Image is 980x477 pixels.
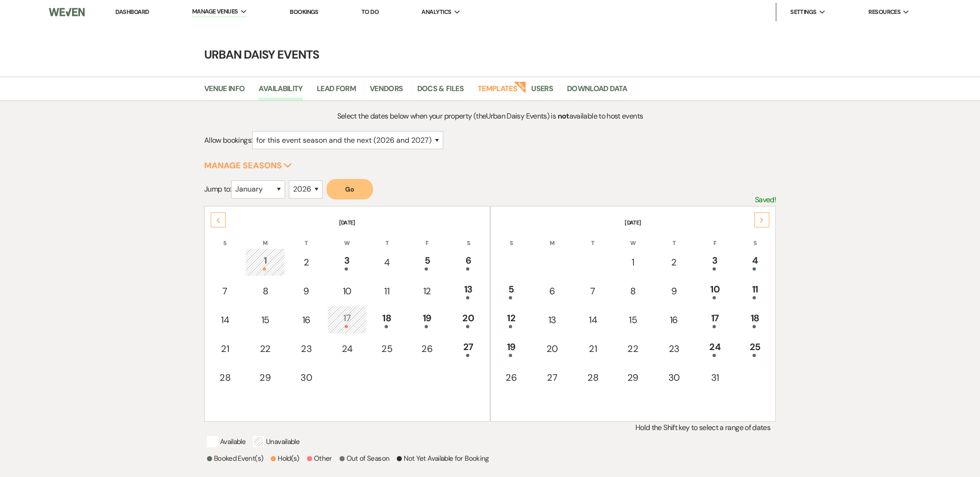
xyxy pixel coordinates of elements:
th: T [653,228,694,247]
th: [DATE] [206,207,489,227]
th: S [492,228,531,247]
div: 12 [497,311,526,328]
div: 29 [250,371,280,384]
div: 28 [579,371,607,384]
div: 25 [373,342,401,356]
button: Manage Seasons [204,161,292,170]
div: 17 [700,311,730,328]
a: Vendors [370,83,403,100]
div: 4 [741,253,769,271]
p: Saved! [755,194,776,206]
div: 2 [291,255,321,269]
div: 2 [659,255,689,269]
p: Select the dates below when your property (the Urban Daisy Events ) is available to host events [276,110,705,122]
div: 25 [741,340,769,357]
strong: New [514,80,527,93]
a: Users [531,83,553,100]
div: 8 [618,284,647,298]
div: 18 [373,311,401,328]
th: M [532,228,573,247]
a: To Do [361,8,379,16]
span: Analytics [421,7,451,17]
div: 11 [373,284,401,298]
p: Not Yet Available for Booking [397,453,488,464]
div: 23 [291,342,321,356]
div: 22 [618,342,647,356]
div: 29 [618,371,647,384]
div: 5 [497,282,526,299]
p: Out of Season [340,453,390,464]
th: S [206,228,245,247]
div: 21 [211,342,240,356]
button: Go [327,179,373,199]
p: Unavailable [253,436,300,447]
span: Allow bookings: [204,135,252,145]
div: 15 [618,313,647,327]
div: 14 [211,313,240,327]
div: 17 [333,311,361,328]
div: 31 [700,371,730,384]
div: 10 [700,282,730,299]
a: Availability [259,83,302,100]
p: Hold the Shift key to select a range of dates [204,422,776,434]
th: T [573,228,612,247]
th: S [736,228,774,247]
div: 7 [579,284,607,298]
strong: not [558,111,569,121]
a: Download Data [567,83,627,100]
div: 15 [250,313,280,327]
div: 3 [333,253,361,271]
p: Available [207,436,246,447]
th: T [286,228,327,247]
a: Docs & Files [417,83,464,100]
div: 9 [659,284,689,298]
div: 5 [413,253,442,271]
div: 28 [211,371,240,384]
div: 26 [413,342,442,356]
th: F [407,228,447,247]
div: 16 [659,313,689,327]
a: Bookings [290,8,319,16]
img: Weven Logo [49,2,85,22]
h4: Urban Daisy Events [155,46,825,63]
span: Manage Venues [192,7,238,16]
div: 24 [333,342,361,356]
div: 8 [250,284,280,298]
div: 9 [291,284,321,298]
div: 1 [618,255,647,269]
div: 20 [453,311,483,328]
th: S [448,228,488,247]
div: 1 [250,253,280,271]
div: 6 [453,253,483,271]
div: 27 [453,340,483,357]
th: W [327,228,367,247]
th: M [245,228,285,247]
div: 14 [579,313,607,327]
div: 23 [659,342,689,356]
div: 18 [741,311,769,328]
div: 19 [497,340,526,357]
a: Dashboard [115,8,149,16]
div: 19 [413,311,442,328]
div: 20 [537,342,567,356]
div: 30 [659,371,689,384]
div: 13 [453,282,483,299]
th: F [695,228,735,247]
div: 26 [497,371,526,384]
div: 12 [413,284,442,298]
span: Jump to: [204,184,231,194]
div: 21 [579,342,607,356]
div: 3 [700,253,730,271]
p: Hold(s) [271,453,300,464]
p: Other [307,453,332,464]
a: Venue Info [204,83,245,100]
div: 7 [211,284,240,298]
th: T [367,228,407,247]
span: Resources [868,7,900,17]
div: 4 [373,255,401,269]
div: 13 [537,313,567,327]
div: 11 [741,282,769,299]
div: 6 [537,284,567,298]
th: [DATE] [492,207,775,227]
div: 27 [537,371,567,384]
